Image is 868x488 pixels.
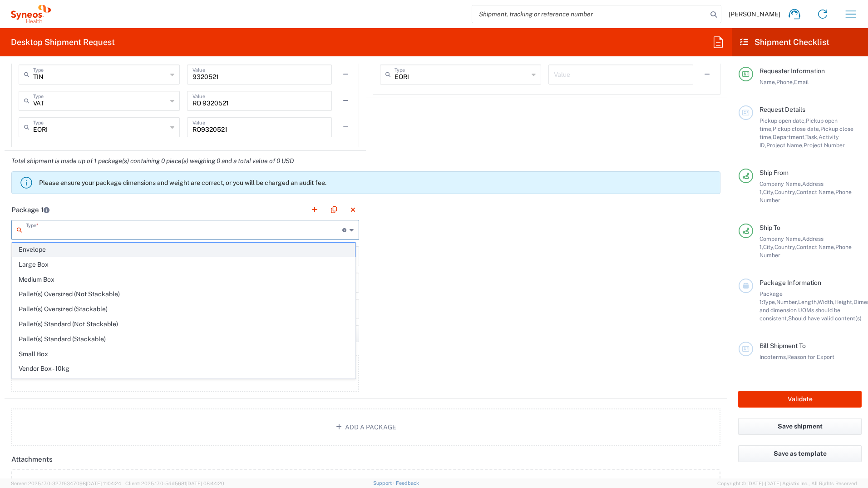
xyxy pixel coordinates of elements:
[774,244,796,250] span: Country,
[11,205,49,214] h2: Package 1
[759,290,783,305] span: Package 1:
[796,189,835,195] span: Contact Name,
[12,273,355,287] span: Medium Box
[12,362,355,376] span: Vendor Box - 10kg
[818,299,834,305] span: Width,
[11,455,53,464] h2: Attachments
[788,315,862,322] span: Should have valid content(s)
[763,244,774,250] span: City,
[794,79,809,85] span: Email
[86,481,121,486] span: [DATE] 11:04:24
[125,481,224,486] span: Client: 2025.17.0-5dd568f
[759,106,805,113] span: Request Details
[314,478,366,485] span: Drag files here or
[759,354,787,360] span: Incoterms,
[798,299,818,305] span: Length,
[834,299,853,305] span: Height,
[759,67,825,75] span: Requester Information
[186,481,224,486] span: [DATE] 08:44:20
[759,235,802,242] span: Company Name,
[389,478,418,485] span: to upload
[773,125,820,132] span: Pickup close date,
[766,142,804,149] span: Project Name,
[12,332,355,346] span: Pallet(s) Standard (Stackable)
[39,179,716,187] p: Please ensure your package dimensions and weight are correct, or you will be charged an audit fee.
[12,287,355,301] span: Pallet(s) Oversized (Not Stackable)
[763,189,774,195] span: City,
[738,445,862,462] button: Save as template
[759,342,806,349] span: Bill Shipment To
[805,134,819,140] span: Task,
[759,169,789,176] span: Ship From
[804,142,845,149] span: Project Number
[759,79,776,85] span: Name,
[796,244,835,250] span: Contact Name,
[740,37,829,48] h2: Shipment Checklist
[366,478,389,485] span: Browse
[776,79,794,85] span: Phone,
[787,354,834,360] span: Reason for Export
[759,224,780,231] span: Ship To
[729,10,780,18] span: [PERSON_NAME]
[12,243,355,257] span: Envelope
[763,299,776,305] span: Type,
[11,408,720,446] button: Add a Package
[472,5,707,23] input: Shipment, tracking or reference number
[11,481,121,486] span: Server: 2025.17.0-327f6347098
[759,279,821,286] span: Package Information
[5,157,301,164] em: Total shipment is made up of 1 package(s) containing 0 piece(s) weighing 0 and a total value of 0...
[738,418,862,435] button: Save shipment
[12,347,355,361] span: Small Box
[12,317,355,331] span: Pallet(s) Standard (Not Stackable)
[373,480,396,486] a: Support
[773,134,805,140] span: Department,
[396,480,419,486] a: Feedback
[11,37,115,48] h2: Desktop Shipment Request
[776,299,798,305] span: Number,
[717,479,857,488] span: Copyright © [DATE]-[DATE] Agistix Inc., All Rights Reserved
[774,189,796,195] span: Country,
[12,377,355,391] span: Vendor Box - 25kg
[759,180,802,187] span: Company Name,
[12,258,355,272] span: Large Box
[12,302,355,316] span: Pallet(s) Oversized (Stackable)
[738,391,862,408] button: Validate
[759,117,806,124] span: Pickup open date,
